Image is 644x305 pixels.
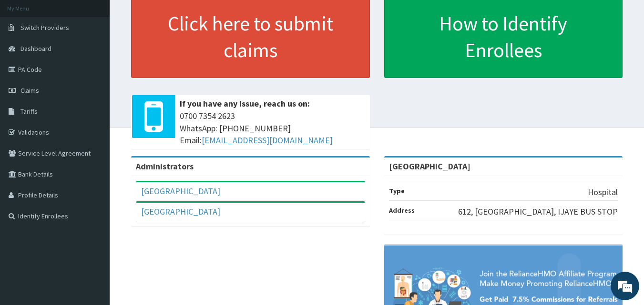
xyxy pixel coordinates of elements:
b: Type [389,187,405,195]
strong: [GEOGRAPHIC_DATA] [389,161,470,172]
span: 0700 7354 2623 WhatsApp: [PHONE_NUMBER] Email: [180,110,365,147]
span: Switch Providers [20,23,69,32]
span: Dashboard [20,44,51,53]
b: If you have any issue, reach us on: [180,98,310,109]
p: 612, [GEOGRAPHIC_DATA], IJAYE BUS STOP [458,206,618,218]
a: [GEOGRAPHIC_DATA] [141,186,220,197]
span: Claims [20,86,39,95]
a: [GEOGRAPHIC_DATA] [141,206,220,217]
b: Administrators [136,161,194,172]
p: Hospital [588,186,618,198]
b: Address [389,206,415,215]
a: [EMAIL_ADDRESS][DOMAIN_NAME] [202,135,333,146]
span: Tariffs [20,107,38,116]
